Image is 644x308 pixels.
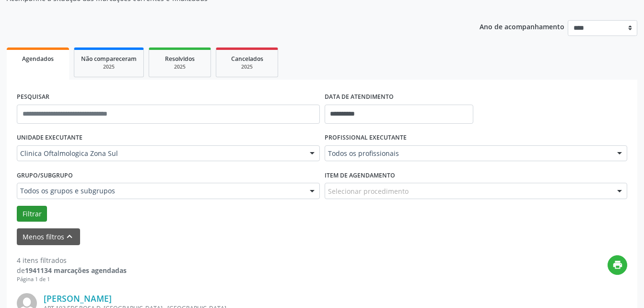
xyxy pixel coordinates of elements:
[81,55,137,63] span: Não compareceram
[328,186,409,196] span: Selecionar procedimento
[612,260,623,270] i: print
[20,149,300,158] span: Clinica Oftalmologica Zona Sul
[156,63,204,71] div: 2025
[17,228,80,245] button: Menos filtroskeyboard_arrow_up
[25,266,127,275] strong: 1941134 marcações agendadas
[20,186,300,196] span: Todos os grupos e subgrupos
[165,55,195,63] span: Resolvidos
[480,20,564,32] p: Ano de acompanhamento
[325,168,395,183] label: Item de agendamento
[328,149,608,158] span: Todos os profissionais
[231,55,263,63] span: Cancelados
[17,130,82,145] label: UNIDADE EXECUTANTE
[17,168,73,183] label: Grupo/Subgrupo
[17,206,47,222] button: Filtrar
[608,255,627,275] button: print
[17,265,127,275] div: de
[17,90,49,105] label: PESQUISAR
[223,63,271,71] div: 2025
[81,63,137,71] div: 2025
[17,275,127,284] div: Página 1 de 1
[325,90,394,105] label: DATA DE ATENDIMENTO
[64,231,75,242] i: keyboard_arrow_up
[325,130,407,145] label: PROFISSIONAL EXECUTANTE
[22,55,54,63] span: Agendados
[17,255,127,265] div: 4 itens filtrados
[44,293,112,304] a: [PERSON_NAME]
